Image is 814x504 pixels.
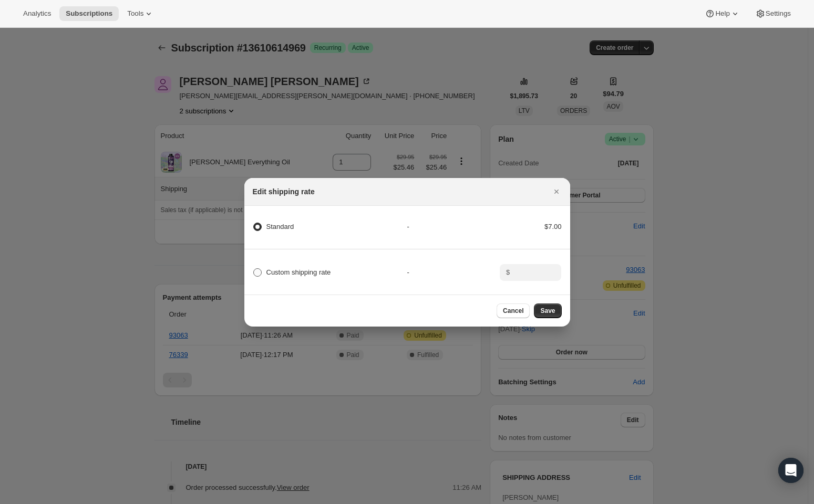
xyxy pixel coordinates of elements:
span: Subscriptions [66,9,112,18]
div: $7.00 [500,222,562,232]
button: Subscriptions [59,6,119,21]
div: Open Intercom Messenger [778,458,803,483]
h2: Edit shipping rate [253,186,315,197]
div: - [407,222,500,232]
span: Cancel [503,307,523,315]
button: Analytics [17,6,57,21]
button: Settings [749,6,797,21]
span: Help [715,9,729,18]
span: Analytics [23,9,51,18]
button: Save [534,303,561,318]
span: Settings [766,9,791,18]
div: - [407,267,500,278]
span: Custom shipping rate [266,268,331,276]
button: Tools [121,6,160,21]
button: Close [549,184,564,199]
button: Cancel [497,303,530,318]
span: $ [506,268,510,276]
button: Help [698,6,746,21]
span: Save [540,307,555,315]
span: Standard [266,223,294,230]
span: Tools [127,9,143,18]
